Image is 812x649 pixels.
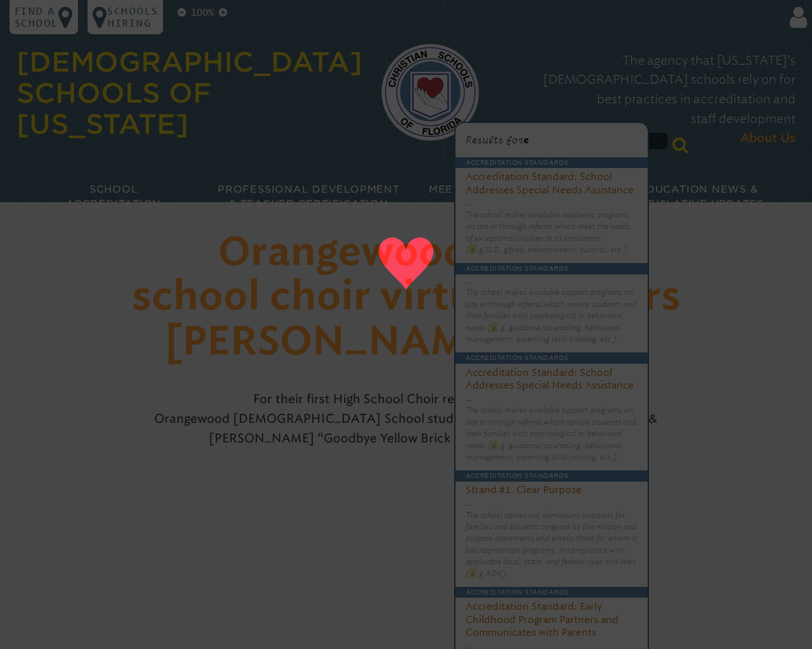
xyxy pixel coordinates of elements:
p: Find a school [15,5,58,29]
h3: Accreditation Standard: Early Childhood Program Partners and Communicates with Parents [455,598,648,639]
span: Meetings & Workshops for Educators [429,183,578,210]
span: e [523,134,529,145]
p: For their first High School Choir remote assignment, Orangewood [DEMOGRAPHIC_DATA] School student... [150,385,662,453]
p: … [466,497,638,510]
a: Strand #1. Clear Purpose [466,482,638,497]
span: About Us [740,129,796,149]
a: Accreditation Standard: School Addresses Special Needs Assistance [466,168,638,196]
a: [DEMOGRAPHIC_DATA] Schools of [US_STATE] [16,46,362,139]
p: Accreditation Standards [455,352,648,364]
a: Accreditation Standard: School Addresses Special Needs Assistance [466,364,638,392]
span: Education News & Legislative Updates [632,183,764,210]
p: The school makes available support programs on site or through referral which service students an... [466,404,638,463]
h3: Accreditation Standard: School Addresses Special Needs Assistance [455,168,648,196]
span: SLD [485,245,499,254]
p: Accreditation Standards [455,470,648,482]
p: … [466,274,638,287]
img: csf-logo-web-colors.png [381,44,479,141]
span: Professional Development & Teacher Certification [218,183,399,210]
mark: e [469,245,476,254]
p: The school makes available support programs on site or through referral which service students an... [466,286,638,345]
mark: e [490,440,498,450]
mark: e [469,569,476,578]
p: Accreditation Standards [455,157,648,169]
h3: Accreditation Standard: School Addresses Special Needs Assistance [455,364,648,392]
p: The school carries out admissions practices for families and students targeted by the mission and... [466,510,638,580]
p: The school makes available academic programs on site or through referral which meet the needs of ... [466,209,638,256]
mark: e [490,323,498,332]
p: Schools Hiring [107,5,158,29]
h1: Orangewood’s high school choir virtually covers [PERSON_NAME] classic [93,231,719,366]
p: … [466,392,638,405]
h3: Strand #1. Clear Purpose [455,482,648,497]
a: Accreditation Standard: Early Childhood Program Partners and Communicates with Parents [466,598,638,639]
p: Accreditation Standards [455,263,648,274]
p: Accreditation Standards [455,587,648,598]
span: ADA [485,569,502,578]
p: Results for [466,132,638,147]
p: 100% [188,5,216,20]
p: The agency that [US_STATE]’s [DEMOGRAPHIC_DATA] schools rely on for best practices in accreditati... [499,51,796,149]
span: School Accreditation [66,183,161,210]
p: … [466,196,638,209]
